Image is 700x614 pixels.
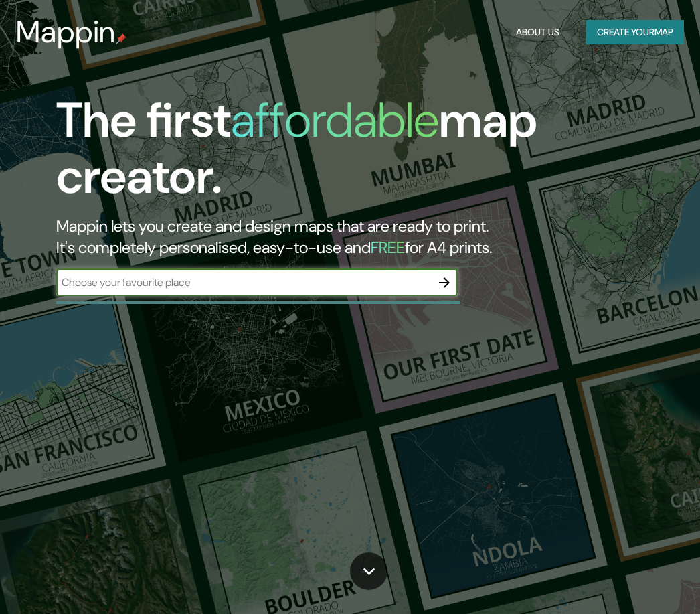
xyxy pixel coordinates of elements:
input: Choose your favourite place [56,275,431,290]
h2: Mappin lets you create and design maps that are ready to print. It's completely personalised, eas... [56,216,616,258]
iframe: Help widget launcher [581,562,685,599]
h1: The first map creator. [56,92,616,216]
button: About Us [511,20,565,45]
img: mappin-pin [116,33,126,44]
button: Create yourmap [586,20,684,45]
h5: FREE [371,237,405,258]
h1: affordable [231,89,439,151]
h3: Mappin [16,15,116,50]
